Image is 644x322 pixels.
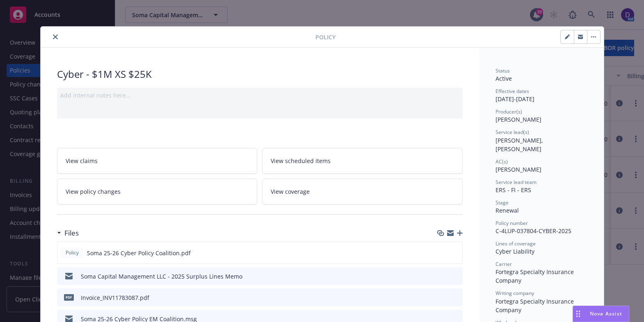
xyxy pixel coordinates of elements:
span: Service lead team [496,179,537,186]
button: preview file [452,272,459,281]
span: View policy changes [66,187,121,196]
span: Carrier [496,261,512,268]
a: View claims [57,148,258,174]
div: [DATE] - [DATE] [496,88,587,103]
span: Active [496,75,512,82]
button: Nova Assist [573,306,629,322]
div: Files [57,228,79,238]
button: preview file [452,249,459,257]
span: Status [496,67,510,74]
span: [PERSON_NAME] [496,166,541,173]
span: View scheduled items [271,156,331,165]
span: Writing company [496,290,534,297]
span: View coverage [271,187,310,196]
div: Drag to move [573,306,583,322]
div: Soma Capital Management LLC - 2025 Surplus Lines Memo [81,272,242,281]
span: Fortegra Specialty Insurance Company [496,297,575,314]
div: Add internal notes here... [60,91,459,100]
span: View claims [66,156,98,165]
span: Nova Assist [590,310,622,317]
a: View scheduled items [262,148,463,174]
span: Policy [64,249,80,256]
span: Stage [496,199,509,206]
span: Cyber Liability [496,247,534,255]
span: Producer(s) [496,108,522,115]
a: View coverage [262,179,463,204]
span: [PERSON_NAME] [496,116,541,123]
button: preview file [452,293,459,302]
span: C-4LUP-037804-CYBER-2025 [496,227,571,235]
span: Service lead(s) [496,129,529,136]
div: Invoice_INV11783087.pdf [81,293,149,302]
span: Renewal [496,206,519,214]
span: Policy [315,33,336,41]
div: Cyber - $1M XS $25K [57,67,463,81]
span: Fortegra Specialty Insurance Company [496,268,575,284]
span: Lines of coverage [496,240,536,247]
button: download file [439,293,445,302]
span: Policy number [496,220,528,227]
button: download file [438,249,445,257]
span: Effective dates [496,88,529,95]
span: AC(s) [496,158,508,165]
button: close [50,32,60,42]
a: View policy changes [57,179,258,204]
span: ERS - FI - ERS [496,186,531,194]
button: download file [439,272,445,281]
span: [PERSON_NAME], [PERSON_NAME] [496,136,545,153]
h3: Files [64,228,79,238]
span: Soma 25-26 Cyber Policy Coalition.pdf [87,249,191,257]
span: pdf [64,294,74,300]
